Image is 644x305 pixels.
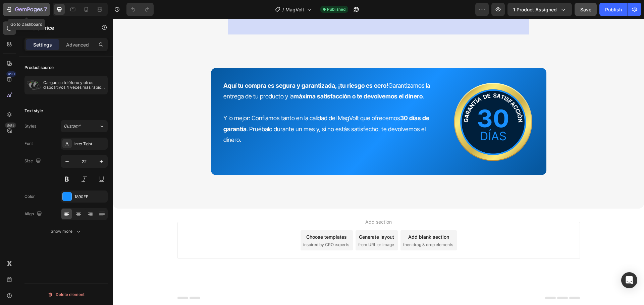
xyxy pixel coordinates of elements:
iframe: Design area [113,19,644,305]
div: Add blank section [295,215,336,222]
button: 7 [3,3,50,16]
span: Save [580,7,591,12]
img: product feature img [27,78,41,92]
span: Custom* [64,123,80,129]
button: Save [575,3,597,16]
p: Settings [33,41,52,48]
span: Add section [250,200,281,207]
div: Align [24,210,43,219]
div: Generate layout [246,215,281,222]
button: Custom* [61,120,108,132]
div: Styles [24,123,36,129]
div: Show more [51,228,82,235]
p: (P) Price [33,24,90,32]
p: Advanced [66,41,89,48]
div: Product source [24,65,54,71]
div: Publish [605,6,622,13]
span: inspired by CRO experts [190,223,236,229]
span: from URL or image [245,223,281,229]
img: Alt Image [338,61,422,145]
span: Garantizamos la entrega de tu producto y la . [110,63,317,81]
button: 1 product assigned [507,3,572,16]
span: / [282,6,284,13]
span: Published [327,6,345,12]
button: Publish [599,3,628,16]
button: Show more [24,225,108,237]
strong: máxima satisfacción o te devolvemos el dinero [180,74,310,81]
p: 7 [44,5,47,13]
button: Delete element [24,289,108,300]
span: MagVolt [285,6,304,13]
div: Undo/Redo [126,3,154,16]
div: Delete element [48,291,85,299]
div: Inter Tight [74,141,106,147]
div: Beta [5,123,16,128]
div: Font [24,141,33,147]
div: 1890FF [74,194,106,200]
strong: 30 días de garantía [110,96,316,113]
div: Color [24,194,35,200]
strong: Aquí tu compra es segura y garantizada, ¡tu riesgo es cero! [110,63,275,70]
span: 1 product assigned [513,6,557,13]
p: Cargue su teléfono y otros dispositivos 4 veces más rápido con MagVolt [43,80,105,90]
div: 450 [6,71,16,77]
span: Y lo mejor: Confiamos tanto en la calidad del MagVolt que ofrecemos . Pruébalo durante un mes y, ... [110,96,316,125]
div: Open Intercom Messenger [621,272,637,288]
div: Size [24,157,42,166]
div: Choose templates [193,215,234,222]
div: Text style [24,108,43,114]
span: then drag & drop elements [290,223,340,229]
